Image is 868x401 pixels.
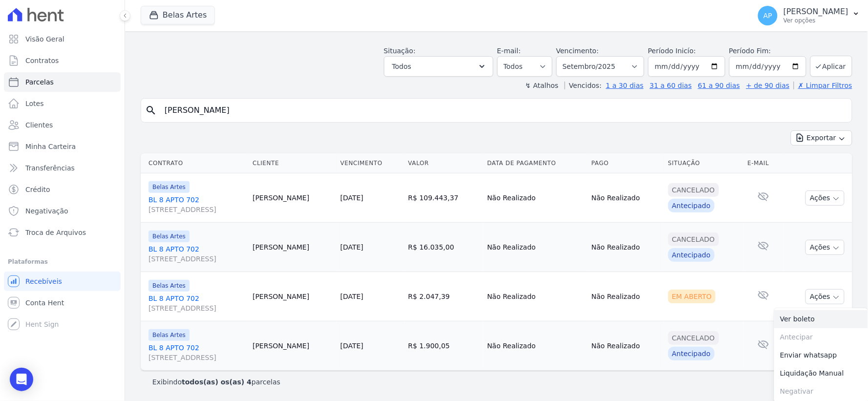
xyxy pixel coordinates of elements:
div: Cancelado [668,331,719,345]
th: Contrato [141,153,249,173]
td: R$ 109.443,37 [404,173,484,223]
a: 1 a 30 dias [606,82,644,89]
a: BL 8 APTO 702[STREET_ADDRESS] [148,343,245,362]
label: ↯ Atalhos [525,82,558,89]
a: 61 a 90 dias [698,82,740,89]
td: [PERSON_NAME] [249,223,337,272]
span: Conta Hent [25,298,64,308]
a: [DATE] [340,342,363,350]
a: Clientes [4,115,121,135]
span: Parcelas [25,77,54,87]
td: Não Realizado [483,272,587,321]
label: Vencidos: [565,82,602,89]
span: [STREET_ADDRESS] [148,205,245,214]
span: Belas Artes [148,231,190,242]
th: Cliente [249,153,337,173]
span: [STREET_ADDRESS] [148,303,245,313]
span: Transferências [25,163,75,173]
b: todos(as) os(as) 4 [182,378,252,386]
p: Exibindo parcelas [152,377,280,387]
a: BL 8 APTO 702[STREET_ADDRESS] [148,244,245,264]
a: + de 90 dias [746,82,790,89]
label: Vencimento: [556,47,599,55]
th: Data de Pagamento [483,153,587,173]
span: Crédito [25,185,50,194]
i: search [145,105,157,116]
button: Todos [384,56,493,77]
td: Não Realizado [588,272,664,321]
a: Liquidação Manual [774,364,868,382]
th: Pago [588,153,664,173]
span: Troca de Arquivos [25,228,86,237]
td: Não Realizado [588,223,664,272]
span: Lotes [25,99,44,108]
span: Negativação [25,206,68,216]
td: Não Realizado [483,321,587,371]
a: Troca de Arquivos [4,223,121,242]
label: Período Fim: [729,46,806,56]
span: Contratos [25,56,59,65]
label: Situação: [384,47,416,55]
a: Parcelas [4,72,121,92]
th: Valor [404,153,484,173]
a: [DATE] [340,194,363,202]
td: R$ 16.035,00 [404,223,484,272]
button: Exportar [791,130,852,146]
div: Cancelado [668,232,719,246]
div: Em Aberto [668,290,716,303]
span: Visão Geral [25,34,64,44]
a: BL 8 APTO 702[STREET_ADDRESS] [148,195,245,214]
a: Lotes [4,94,121,113]
button: Belas Artes [141,6,215,24]
p: [PERSON_NAME] [783,7,848,17]
input: Buscar por nome do lote ou do cliente [159,101,848,120]
a: Crédito [4,180,121,199]
div: Antecipado [668,347,715,360]
div: Cancelado [668,183,719,197]
label: E-mail: [497,47,521,55]
a: Visão Geral [4,29,121,49]
a: Ver boleto [774,310,868,328]
td: [PERSON_NAME] [249,173,337,223]
button: Ações [805,289,845,304]
a: Transferências [4,158,121,178]
span: Minha Carteira [25,142,76,151]
span: Belas Artes [148,329,190,341]
a: [DATE] [340,293,363,300]
span: Clientes [25,120,53,130]
a: ✗ Limpar Filtros [794,82,852,89]
button: AP [PERSON_NAME] Ver opções [750,2,868,29]
th: Situação [664,153,744,173]
span: Belas Artes [148,181,190,193]
td: Não Realizado [483,223,587,272]
p: Ver opções [783,17,848,24]
button: Aplicar [810,56,852,77]
button: Ações [805,240,845,255]
td: R$ 2.047,39 [404,272,484,321]
a: Conta Hent [4,293,121,313]
a: 31 a 60 dias [650,82,692,89]
a: Enviar whatsapp [774,346,868,364]
a: Minha Carteira [4,137,121,156]
span: Belas Artes [148,280,190,292]
span: Todos [392,61,411,72]
a: BL 8 APTO 702[STREET_ADDRESS] [148,294,245,313]
a: [DATE] [340,243,363,251]
td: Não Realizado [588,321,664,371]
div: Antecipado [668,248,715,262]
td: [PERSON_NAME] [249,321,337,371]
td: Não Realizado [588,173,664,223]
a: Contratos [4,51,121,70]
button: Ações [805,190,845,206]
th: Vencimento [337,153,404,173]
td: Não Realizado [483,173,587,223]
label: Período Inicío: [648,47,696,55]
th: E-mail [744,153,784,173]
td: [PERSON_NAME] [249,272,337,321]
td: R$ 1.900,05 [404,321,484,371]
div: Plataformas [8,256,117,268]
span: [STREET_ADDRESS] [148,254,245,264]
div: Antecipado [668,199,715,212]
div: Open Intercom Messenger [10,368,33,391]
a: Recebíveis [4,272,121,291]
